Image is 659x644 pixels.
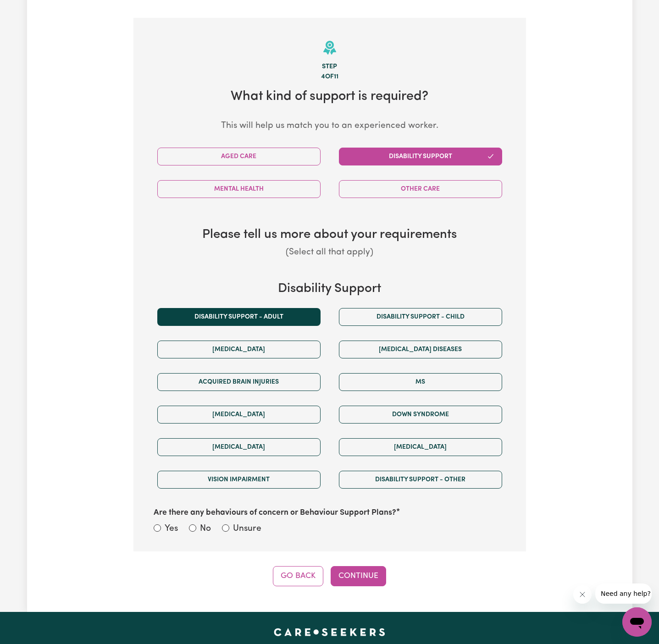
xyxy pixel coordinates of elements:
div: 4 of 11 [148,72,511,82]
button: Continue [331,566,386,586]
label: Are there any behaviours of concern or Behaviour Support Plans? [154,507,396,519]
h3: Please tell us more about your requirements [148,227,511,243]
button: Aged Care [157,148,321,165]
h3: Disability Support [148,281,511,297]
button: MS [339,373,502,391]
button: Disability support - Other [339,471,502,489]
iframe: Message from company [595,583,652,604]
div: Step [148,62,511,72]
button: Vision impairment [157,471,321,489]
button: [MEDICAL_DATA] [157,406,321,424]
button: Mental Health [157,180,321,198]
button: Disability support - Adult [157,308,321,326]
button: Disability support - Child [339,308,502,326]
label: Unsure [233,523,261,536]
button: Go Back [273,566,323,586]
iframe: Close message [573,585,592,604]
button: [MEDICAL_DATA] Diseases [339,341,502,358]
label: No [200,523,211,536]
p: (Select all that apply) [148,246,511,259]
button: Disability Support [339,148,502,165]
button: Down syndrome [339,406,502,424]
p: This will help us match you to an experienced worker. [148,120,511,133]
button: [MEDICAL_DATA] [157,438,321,456]
button: Acquired Brain Injuries [157,373,321,391]
iframe: Button to launch messaging window [622,607,652,637]
h2: What kind of support is required? [148,89,511,105]
button: [MEDICAL_DATA] [157,341,321,358]
a: Careseekers home page [274,628,385,636]
button: [MEDICAL_DATA] [339,438,502,456]
button: Other Care [339,180,502,198]
label: Yes [165,523,178,536]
